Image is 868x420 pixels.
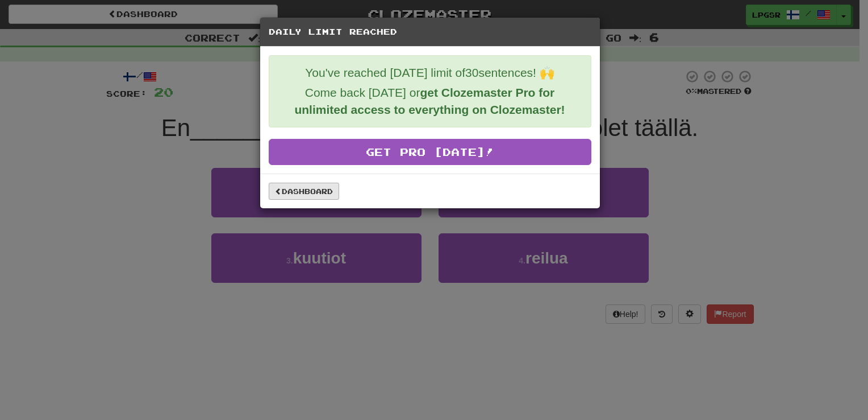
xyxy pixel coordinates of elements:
p: Come back [DATE] or [278,84,582,118]
a: Get Pro [DATE]! [269,139,591,165]
a: Dashboard [269,183,339,200]
h5: Daily Limit Reached [269,26,591,38]
strong: get Clozemaster Pro for unlimited access to everything on Clozemaster! [294,86,565,116]
p: You've reached [DATE] limit of 30 sentences! 🙌 [278,64,582,81]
